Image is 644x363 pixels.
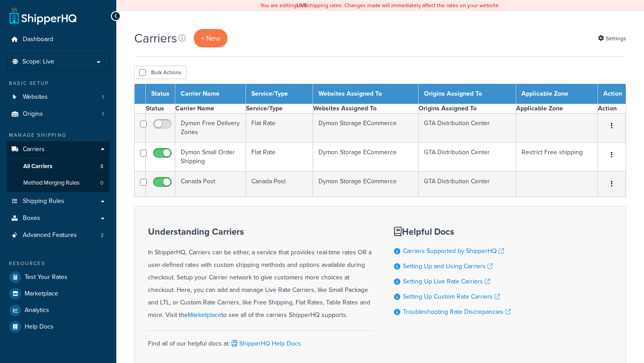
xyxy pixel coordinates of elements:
a: ShipperHQ Home [9,7,76,25]
a: All Carriers 3 [7,158,110,175]
th: Applicable Zone [516,84,597,104]
a: Marketplace [188,310,221,320]
span: All Carriers [23,163,52,170]
li: Origins [7,106,110,122]
td: Restrict Free shipping [516,143,597,172]
span: 1 [102,110,104,118]
a: Setting Up Custom Rate Carriers [403,292,500,301]
a: Settings [598,32,626,45]
a: Help Docs [7,319,110,335]
a: Shipping Rules [7,193,110,210]
span: Dashboard [23,36,53,43]
li: Websites [7,89,110,106]
span: Test Your Rates [25,274,68,281]
td: Flat Rate [246,114,313,143]
span: Boxes [23,215,40,222]
a: Advanced Features 2 [7,227,110,244]
th: Service/Type [246,104,313,114]
td: Dymon Storage ECommerce [313,114,418,143]
a: ShipperHQ Help Docs [230,339,301,348]
td: GTA Distribution Center [418,143,516,172]
span: 2 [101,232,104,239]
h3: Helpful Docs [394,227,511,236]
a: Dashboard [7,31,110,48]
span: Shipping Rules [23,198,64,205]
a: Setting Up Live Rate Carriers [403,277,490,286]
th: Status [146,84,175,104]
a: Boxes [7,210,110,227]
li: Carriers [7,141,110,192]
div: Manage Shipping [7,131,110,139]
li: Advanced Features [7,227,110,244]
th: Carrier Name [175,84,246,104]
span: Analytics [25,307,49,314]
a: Test Your Rates [7,269,110,285]
td: GTA Distribution Center [418,172,516,197]
th: Websites Assigned To [313,84,418,104]
button: Bulk Actions [134,66,186,79]
div: Resources [7,260,110,267]
td: Flat Rate [246,143,313,172]
h3: Understanding Carriers [148,227,372,236]
a: Websites 1 [7,89,110,106]
a: Origins 1 [7,106,110,122]
span: Scope: Live [22,58,54,66]
span: 0 [100,179,103,187]
th: Action [598,84,626,104]
span: 3 [100,163,103,170]
span: Carriers [23,146,45,153]
span: Advanced Features [23,232,77,239]
td: Canada Post [175,172,246,197]
th: Service/Type [246,84,313,104]
span: Help Docs [25,323,54,331]
th: Websites Assigned To [313,104,418,114]
td: Dymon Small Order Shipping [175,143,246,172]
span: Method Merging Rules [23,179,80,187]
td: GTA Distribution Center [418,114,516,143]
b: LIVE [297,1,307,9]
li: Method Merging Rules [7,175,110,191]
a: Troubleshooting Rate Discrepancies [403,307,511,317]
td: Dymon Storage ECommerce [313,172,418,197]
a: Marketplace [7,286,110,302]
span: Websites [23,93,48,101]
td: Dymon Free Delivery Zones [175,114,246,143]
h1: Carriers [134,30,177,47]
span: 1 [102,93,104,101]
a: Carriers [7,141,110,158]
th: Status [146,104,175,114]
a: Analytics [7,302,110,318]
a: Carriers Supported by ShipperHQ [403,246,504,256]
td: Canada Post [246,172,313,197]
th: Origins Assigned To [418,104,516,114]
a: + New [194,29,228,47]
th: Applicable Zone [516,104,597,114]
li: All Carriers [7,158,110,175]
th: Action [598,104,626,114]
td: Dymon Storage ECommerce [313,143,418,172]
div: Basic Setup [7,80,110,87]
div: In ShipperHQ, Carriers can be either, a service that provides real-time rates OR a user-defined r... [148,227,372,321]
div: Find all of our helpful docs at: [148,330,372,350]
a: Setting Up and Using Carriers [403,262,493,271]
th: Origins Assigned To [418,84,516,104]
a: Method Merging Rules 0 [7,175,110,191]
span: Origins [23,110,43,118]
span: Marketplace [25,290,58,298]
th: Carrier Name [175,104,246,114]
